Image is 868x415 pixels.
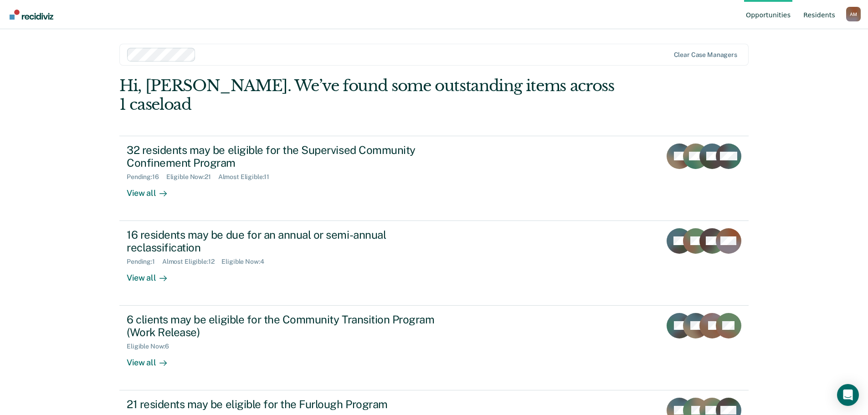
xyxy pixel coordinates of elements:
div: Almost Eligible : 11 [218,173,277,181]
button: Profile dropdown button [846,7,861,21]
div: Eligible Now : 6 [127,343,176,350]
div: Pending : 16 [127,173,166,181]
div: 6 clients may be eligible for the Community Transition Program (Work Release) [127,313,447,339]
div: 16 residents may be due for an annual or semi-annual reclassification [127,228,447,255]
div: 21 residents may be eligible for the Furlough Program [127,398,447,411]
div: A M [846,7,861,21]
a: 6 clients may be eligible for the Community Transition Program (Work Release)Eligible Now:6View all [119,306,749,390]
div: Eligible Now : 4 [221,258,271,266]
div: Pending : 1 [127,258,162,266]
a: 16 residents may be due for an annual or semi-annual reclassificationPending:1Almost Eligible:12E... [119,221,749,306]
img: Recidiviz [10,10,53,20]
div: Hi, [PERSON_NAME]. We’ve found some outstanding items across 1 caseload [119,77,623,114]
div: View all [127,181,178,199]
div: View all [127,266,178,283]
div: 32 residents may be eligible for the Supervised Community Confinement Program [127,143,447,170]
div: Almost Eligible : 12 [162,258,222,266]
a: 32 residents may be eligible for the Supervised Community Confinement ProgramPending:16Eligible N... [119,136,749,221]
div: Eligible Now : 21 [166,173,218,181]
div: View all [127,350,178,368]
div: Clear case managers [674,51,737,59]
div: Open Intercom Messenger [837,384,859,406]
